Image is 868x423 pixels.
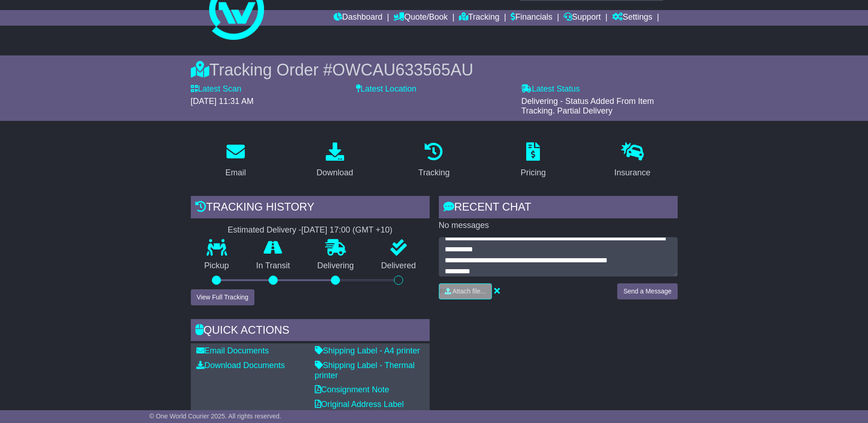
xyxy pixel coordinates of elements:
a: Email Documents [196,346,269,355]
a: Email [219,139,252,182]
a: Quote/Book [394,10,447,26]
span: [DATE] 11:31 AM [191,97,254,106]
button: Send a Message [617,283,677,299]
a: Tracking [412,139,455,182]
div: Email [225,167,246,179]
div: Pricing [521,167,546,179]
span: Delivering - Status Added From Item Tracking. Partial Delivery [521,97,654,116]
div: Quick Actions [191,319,430,344]
a: Insurance [609,139,657,182]
div: Download [317,167,353,179]
a: Shipping Label - A4 printer [315,346,420,355]
a: Dashboard [334,10,383,26]
button: View Full Tracking [191,289,254,305]
a: Support [564,10,601,26]
span: OWCAU633565AU [332,60,473,79]
p: No messages [439,221,678,231]
p: Pickup [191,261,243,271]
a: Tracking [459,10,499,26]
a: Download [311,139,359,182]
label: Latest Status [521,84,580,94]
a: Settings [612,10,652,26]
p: Delivered [367,261,430,271]
p: In Transit [243,261,304,271]
p: Delivering [304,261,368,271]
span: © One World Courier 2025. All rights reserved. [149,412,281,420]
div: Tracking history [191,196,430,221]
a: Consignment Note [315,385,389,394]
a: Shipping Label - Thermal printer [315,361,415,380]
a: Pricing [515,139,552,182]
div: [DATE] 17:00 (GMT +10) [302,225,393,235]
div: Tracking [418,167,449,179]
div: Estimated Delivery - [191,225,430,235]
a: Financials [511,10,552,26]
a: Download Documents [196,361,285,370]
div: Tracking Order # [191,60,678,80]
label: Latest Scan [191,84,242,94]
div: RECENT CHAT [439,196,678,221]
div: Insurance [615,167,651,179]
label: Latest Location [356,84,416,94]
a: Original Address Label [315,400,404,409]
